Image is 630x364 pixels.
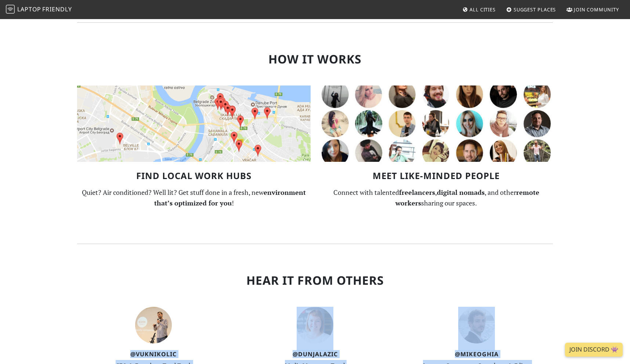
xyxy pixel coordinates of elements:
[503,3,559,16] a: Suggest Places
[6,5,15,14] img: LaptopFriendly
[297,307,333,343] img: dunja-lazic-7e3f7dbf9bae496705a2cb1d0ad4506ae95adf44ba71bc6bf96fce6bb2209530.jpg
[77,187,311,208] p: Quiet? Air conditioned? Well lit? Get stuff done in a fresh, new !
[399,188,435,197] strong: freelancers
[77,52,553,66] h2: How it Works
[319,171,553,181] h3: Meet Like-Minded People
[470,6,496,13] span: All Cities
[77,171,311,181] h3: Find Local Work Hubs
[17,5,41,13] span: Laptop
[395,188,539,207] strong: remote workers
[135,307,172,343] img: vuk-nikolic-069e55947349021af2d479c15570516ff0841d81a22ee9013225a9fbfb17053d.jpg
[437,188,485,197] strong: digital nomads
[319,85,553,162] img: LaptopFriendly Community
[77,351,230,358] h4: @VukNikolic
[77,85,311,162] img: Map of Work-Friendly Locations
[459,3,499,16] a: All Cities
[564,3,622,16] a: Join Community
[6,3,72,16] a: LaptopFriendly LaptopFriendly
[319,187,553,208] p: Connect with talented , , and other sharing our spaces.
[239,351,391,358] h4: @DunjaLazic
[400,351,553,358] h4: @MikeOghia
[77,273,553,287] h2: Hear It From Others
[42,5,72,13] span: Friendly
[458,307,495,343] img: mike-oghia-399ba081a07d163c9c5512fe0acc6cb95335c0f04cd2fe9eaa138443c185c3a9.jpg
[574,6,619,13] span: Join Community
[154,188,306,207] strong: environment that’s optimized for you
[514,6,556,13] span: Suggest Places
